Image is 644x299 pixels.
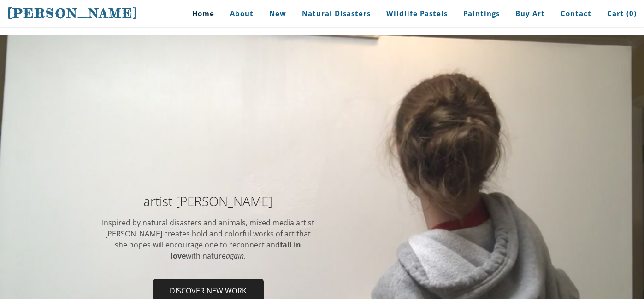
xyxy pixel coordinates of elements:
[295,3,378,24] a: Natural Disasters
[262,3,293,24] a: New
[600,3,637,24] a: Cart (0)
[554,3,598,24] a: Contact
[7,5,138,22] a: [PERSON_NAME]
[178,3,221,24] a: Home
[226,251,246,261] em: again.
[629,9,634,18] span: 0
[456,3,507,24] a: Paintings
[223,3,260,24] a: About
[7,6,138,21] span: [PERSON_NAME]
[508,3,552,24] a: Buy Art
[101,217,315,261] div: Inspired by natural disasters and animals, mixed media artist [PERSON_NAME] ​creates bold and col...
[379,3,455,24] a: Wildlife Pastels
[101,195,315,207] h2: artist [PERSON_NAME]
